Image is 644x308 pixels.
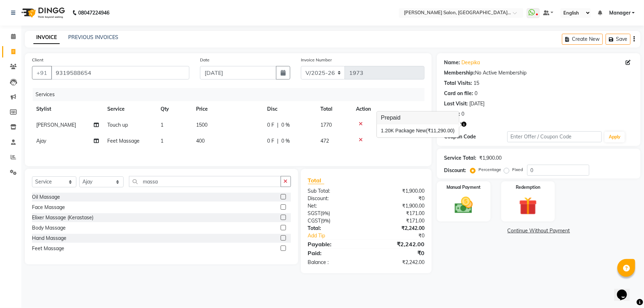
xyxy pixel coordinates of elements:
[32,204,65,211] div: Face Massage
[320,138,329,144] span: 472
[303,240,366,248] div: Payable:
[303,225,366,232] div: Total:
[267,137,274,145] span: 0 F
[475,90,477,97] div: 0
[196,122,207,128] span: 1500
[381,127,455,135] div: 20K Package New
[303,259,366,266] div: Balance :
[33,31,60,44] a: INVOICE
[444,59,460,66] div: Name:
[18,3,67,23] img: logo
[366,195,430,202] div: ₹0
[303,217,366,225] div: ( )
[32,57,43,63] label: Client
[303,195,366,202] div: Discount:
[366,217,430,225] div: ₹171.00
[322,210,329,216] span: 9%
[78,3,109,23] b: 08047224946
[516,184,540,191] label: Redemption
[479,154,502,162] div: ₹1,900.00
[32,101,103,117] th: Stylist
[303,249,366,257] div: Paid:
[377,232,430,240] div: ₹0
[303,202,366,210] div: Net:
[192,101,263,117] th: Price
[444,133,507,141] div: Coupon Code
[281,121,290,129] span: 0 %
[444,100,468,108] div: Last Visit:
[513,195,543,217] img: _gift.svg
[562,34,603,45] button: Create New
[161,138,163,144] span: 1
[277,137,278,145] span: |
[366,202,430,210] div: ₹1,900.00
[381,128,385,134] span: 1.
[366,259,430,266] div: ₹2,242.00
[512,166,523,173] label: Fixed
[301,57,332,63] label: Invoice Number
[32,193,60,201] div: Oil Massage
[277,121,278,129] span: |
[32,235,66,242] div: Hand Massage
[478,166,501,173] label: Percentage
[196,138,205,144] span: 400
[444,90,473,97] div: Card on file:
[473,79,479,87] div: 15
[461,110,464,118] div: 0
[320,122,332,128] span: 1770
[469,100,485,108] div: [DATE]
[366,210,430,217] div: ₹171.00
[107,122,128,128] span: Touch up
[303,232,377,240] a: Add Tip
[438,227,639,235] a: Continue Without Payment
[377,111,459,124] h3: Prepaid
[129,176,281,187] input: Search or Scan
[32,66,52,79] button: +91
[161,122,163,128] span: 1
[444,69,633,77] div: No Active Membership
[366,240,430,248] div: ₹2,242.00
[36,122,76,128] span: [PERSON_NAME]
[507,131,602,142] input: Enter Offer / Coupon Code
[606,34,631,45] button: Save
[447,184,481,191] label: Manual Payment
[609,9,631,17] span: Manager
[281,137,290,145] span: 0 %
[366,249,430,257] div: ₹0
[68,34,118,40] a: PREVIOUS INVOICES
[32,214,93,221] div: Elixer Massage (Kerastase)
[426,128,455,134] span: (₹11,290.00)
[308,177,324,184] span: Total
[461,59,480,66] a: Deepika
[444,110,460,118] div: Points:
[352,101,424,117] th: Action
[323,218,329,224] span: 9%
[303,210,366,217] div: ( )
[308,218,321,224] span: CGST
[156,101,192,117] th: Qty
[444,167,466,174] div: Discount:
[107,138,140,144] span: Feet Massage
[103,101,156,117] th: Service
[449,195,478,216] img: _cash.svg
[267,121,274,129] span: 0 F
[444,154,476,162] div: Service Total:
[303,187,366,195] div: Sub Total:
[614,280,637,301] iframe: chat widget
[263,101,316,117] th: Disc
[200,57,210,63] label: Date
[36,138,46,144] span: Ajay
[444,79,472,87] div: Total Visits:
[316,101,352,117] th: Total
[32,224,66,232] div: Body Massage
[366,187,430,195] div: ₹1,900.00
[32,245,64,252] div: Feet Massage
[444,69,475,77] div: Membership:
[366,225,430,232] div: ₹2,242.00
[605,132,625,142] button: Apply
[308,210,321,216] span: SGST
[33,88,430,101] div: Services
[51,66,189,79] input: Search by Name/Mobile/Email/Code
